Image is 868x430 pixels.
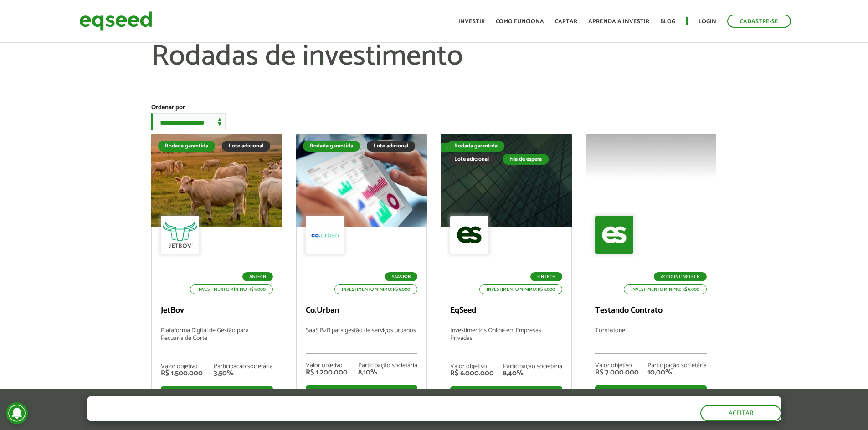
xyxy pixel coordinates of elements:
[530,272,562,281] p: Fintech
[151,134,282,412] a: Rodada garantida Lote adicional Agtech Investimento mínimo: R$ 5.000 JetBov Plataforma Digital de...
[367,141,415,152] div: Lote adicional
[588,19,649,25] a: Aprenda a investir
[450,370,494,377] div: R$ 6.000.000
[450,327,562,354] p: Investimentos Online em Empresas Privadas
[479,284,562,294] p: Investimento mínimo: R$ 5.000
[242,272,273,281] p: Agtech
[87,412,417,421] p: Ao clicar em "aceitar", você aceita nossa .
[161,364,203,370] div: Valor objetivo
[87,396,417,410] h5: O site da EqSeed utiliza cookies para melhorar sua navegação.
[306,327,417,354] p: SaaS B2B para gestão de serviços urbanos
[161,327,272,354] p: Plataforma Digital de Gestão para Pecuária de Corte
[586,134,716,412] a: AccountingTech Investimento mínimo: R$ 5.000 Testando Contrato Tombstone Valor objetivo R$ 7.000....
[385,272,417,281] p: SaaS B2B
[79,9,152,33] img: EqSeed
[458,19,485,25] a: Investir
[214,364,273,370] div: Participação societária
[222,141,270,152] div: Lote adicional
[190,284,273,294] p: Investimento mínimo: R$ 5.000
[306,363,348,369] div: Valor objetivo
[647,369,707,376] div: 10,00%
[161,386,272,405] div: Ver oferta
[151,41,716,100] h1: Rodadas de investimento
[595,369,639,376] div: R$ 7.000.000
[334,284,417,294] p: Investimento mínimo: R$ 5.000
[503,370,562,377] div: 8,40%
[700,405,781,421] button: Aceitar
[441,143,487,152] div: Fila de espera
[306,385,417,405] div: Ver oferta
[450,386,562,405] div: Ver oferta
[207,413,313,421] a: política de privacidade e de cookies
[654,272,707,281] p: AccountingTech
[450,364,494,370] div: Valor objetivo
[503,364,562,370] div: Participação societária
[161,370,203,377] div: R$ 1.500.000
[214,370,273,377] div: 3,50%
[358,363,417,369] div: Participação societária
[595,363,639,369] div: Valor objetivo
[447,141,504,152] div: Rodada garantida
[660,19,675,25] a: Blog
[450,306,562,316] p: EqSeed
[447,154,496,165] div: Lote adicional
[624,284,707,294] p: Investimento mínimo: R$ 5.000
[306,369,348,376] div: R$ 1.200.000
[496,19,544,25] a: Como funciona
[595,306,707,316] p: Testando Contrato
[555,19,577,25] a: Captar
[303,141,360,152] div: Rodada garantida
[306,306,417,316] p: Co.Urban
[296,134,427,412] a: Rodada garantida Lote adicional SaaS B2B Investimento mínimo: R$ 5.000 Co.Urban SaaS B2B para ges...
[503,154,549,165] div: Fila de espera
[727,15,791,28] a: Cadastre-se
[699,19,716,25] a: Login
[647,363,707,369] div: Participação societária
[151,105,185,111] label: Ordenar por
[595,385,707,405] div: Ver oferta
[595,327,707,354] p: Tombstone
[358,369,417,376] div: 8,10%
[441,134,571,412] a: Fila de espera Rodada garantida Lote adicional Fila de espera Fintech Investimento mínimo: R$ 5.0...
[161,306,272,316] p: JetBov
[158,141,215,152] div: Rodada garantida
